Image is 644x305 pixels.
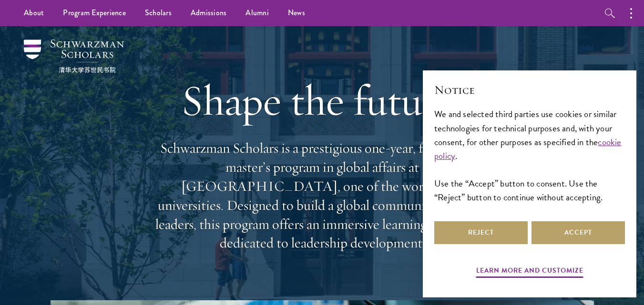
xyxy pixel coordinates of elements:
button: Learn more and customize [476,265,583,279]
button: Accept [532,221,625,244]
h1: Shape the future. [151,74,494,127]
p: Schwarzman Scholars is a prestigious one-year, fully funded master’s program in global affairs at... [151,139,494,253]
h2: Notice [434,82,625,98]
img: Schwarzman Scholars [24,39,124,73]
button: Reject [434,221,528,244]
a: cookie policy [434,135,622,163]
div: We and selected third parties use cookies or similar technologies for technical purposes and, wit... [434,107,625,204]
